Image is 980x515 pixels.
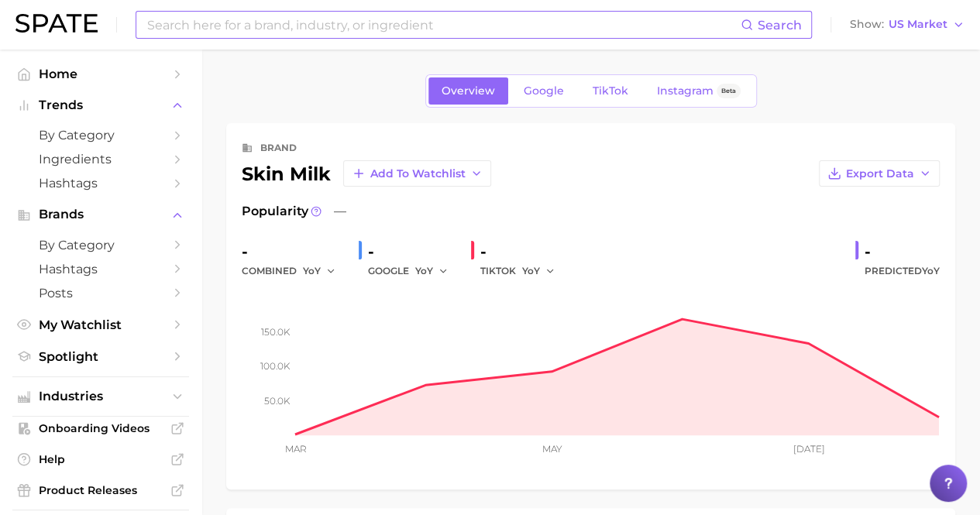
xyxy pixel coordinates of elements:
span: YoY [415,264,433,277]
span: Show [850,20,884,29]
span: by Category [39,128,163,142]
button: Industries [12,385,189,408]
a: Hashtags [12,171,189,195]
div: TIKTOK [480,262,566,280]
span: Spotlight [39,349,163,364]
span: YoY [303,264,321,277]
div: - [242,239,346,264]
tspan: Mar [285,443,307,455]
span: Hashtags [39,176,163,191]
button: Export Data [819,160,940,187]
a: Product Releases [12,479,189,502]
a: Ingredients [12,147,189,171]
a: Overview [428,77,508,105]
button: YoY [415,262,449,280]
span: Predicted [865,262,940,280]
div: - [368,239,459,264]
span: Hashtags [39,262,163,276]
button: YoY [303,262,336,280]
a: Hashtags [12,257,189,281]
span: Posts [39,286,163,300]
span: Add to Watchlist [370,167,466,180]
div: skin milk [242,160,491,187]
div: - [480,239,566,264]
button: Add to Watchlist [343,160,491,187]
a: Help [12,448,189,471]
span: TikTok [593,84,628,98]
span: Beta [721,84,736,98]
span: YoY [522,264,540,277]
a: My Watchlist [12,313,189,337]
div: brand [260,139,297,157]
span: Ingredients [39,152,163,167]
button: Brands [12,203,189,226]
tspan: [DATE] [793,443,825,455]
a: Posts [12,281,189,305]
button: ShowUS Market [846,15,968,35]
span: Onboarding Videos [39,421,163,435]
a: InstagramBeta [644,77,754,105]
span: Home [39,67,163,81]
span: Google [524,84,564,98]
span: Instagram [657,84,714,98]
input: Search here for a brand, industry, or ingredient [146,12,741,38]
span: — [334,202,346,221]
a: Spotlight [12,345,189,369]
span: US Market [889,20,947,29]
span: Export Data [846,167,914,180]
span: YoY [922,265,940,276]
div: combined [242,262,346,280]
span: My Watchlist [39,318,163,332]
span: by Category [39,238,163,252]
a: Home [12,62,189,86]
a: by Category [12,233,189,257]
span: Product Releases [39,483,163,497]
img: SPATE [15,14,98,33]
span: Overview [442,84,495,98]
span: Trends [39,98,163,112]
button: Trends [12,94,189,117]
a: TikTok [579,77,641,105]
span: Help [39,452,163,466]
button: YoY [522,262,555,280]
span: Brands [39,208,163,221]
a: Google [511,77,577,105]
div: GOOGLE [368,262,459,280]
span: Search [758,18,802,33]
tspan: May [542,443,562,455]
div: - [865,239,940,264]
span: Popularity [242,202,308,221]
span: Industries [39,390,163,403]
a: by Category [12,123,189,147]
a: Onboarding Videos [12,417,189,440]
